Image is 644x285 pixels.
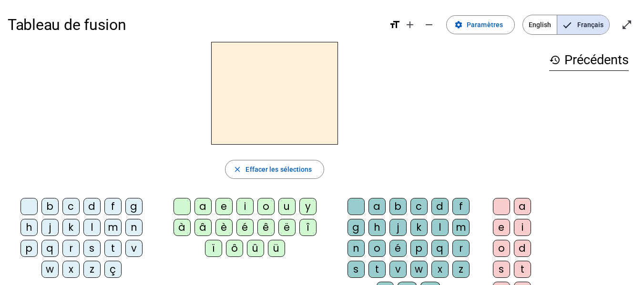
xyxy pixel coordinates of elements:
div: î [299,219,317,236]
div: r [62,240,80,257]
div: v [125,240,143,257]
button: Augmenter la taille de la police [400,15,419,34]
div: s [493,261,510,278]
div: z [452,261,470,278]
div: ë [278,219,296,236]
button: Paramètres [446,15,515,34]
div: e [493,219,510,236]
div: k [410,219,428,236]
div: y [299,198,317,215]
mat-icon: history [549,54,561,66]
div: g [125,198,143,215]
div: m [104,219,122,236]
div: h [368,219,386,236]
div: ê [257,219,275,236]
div: a [368,198,386,215]
div: a [514,198,531,215]
mat-icon: format_size [389,19,400,30]
h3: Précédents [549,49,629,71]
div: d [83,198,101,215]
div: i [514,219,531,236]
div: j [389,219,407,236]
div: ç [104,261,122,278]
mat-icon: settings [454,20,463,29]
div: é [236,219,254,236]
h1: Tableau de fusion [8,10,381,40]
div: q [41,240,59,257]
div: z [83,261,101,278]
div: c [410,198,428,215]
div: s [348,261,365,278]
div: d [514,240,531,257]
div: ô [226,240,243,257]
div: ï [205,240,222,257]
div: l [431,219,449,236]
div: k [62,219,80,236]
span: Effacer les sélections [245,164,312,175]
div: x [62,261,80,278]
div: r [452,240,470,257]
div: p [20,240,38,257]
mat-icon: open_in_full [621,19,633,30]
div: ü [268,240,285,257]
span: Français [557,15,609,34]
mat-icon: remove [423,19,435,30]
div: q [431,240,449,257]
div: n [125,219,143,236]
div: n [348,240,365,257]
div: o [368,240,386,257]
div: c [62,198,80,215]
div: w [410,261,428,278]
div: w [41,261,59,278]
div: m [452,219,470,236]
div: t [368,261,386,278]
mat-icon: add [404,19,416,30]
div: à [174,219,191,236]
mat-button-toggle-group: Language selection [522,15,610,35]
div: x [431,261,449,278]
div: s [83,240,101,257]
button: Entrer en plein écran [617,15,636,34]
div: û [247,240,264,257]
button: Diminuer la taille de la police [419,15,439,34]
div: f [104,198,122,215]
div: a [194,198,212,215]
div: t [514,261,531,278]
div: h [20,219,38,236]
mat-icon: close [233,165,242,174]
div: o [257,198,275,215]
div: j [41,219,59,236]
div: l [83,219,101,236]
div: o [493,240,510,257]
div: i [236,198,254,215]
div: f [452,198,470,215]
div: u [278,198,296,215]
div: e [215,198,233,215]
div: g [348,219,365,236]
div: b [41,198,59,215]
div: é [389,240,407,257]
div: d [431,198,449,215]
div: v [389,261,407,278]
button: Effacer les sélections [225,160,324,179]
div: è [215,219,233,236]
div: â [194,219,212,236]
span: English [523,15,557,34]
div: p [410,240,428,257]
div: b [389,198,407,215]
span: Paramètres [467,19,503,30]
div: t [104,240,122,257]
